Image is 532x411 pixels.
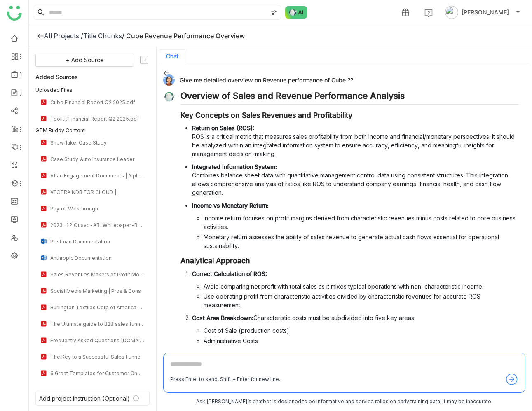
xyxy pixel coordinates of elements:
[35,54,134,67] button: + Add Source
[50,189,145,195] div: VECTRA NDR FOR CLOUD |
[40,353,47,360] img: pdf.svg
[180,111,519,120] h3: Key Concepts on Sales Revenues and Profitability
[204,336,519,345] li: Administrative Costs
[180,256,519,265] h3: Analytical Approach
[204,346,519,355] li: Sales Costs
[192,270,267,277] strong: Correct Calculation of ROS:
[192,314,253,321] strong: Cost Area Breakdown:
[50,370,145,376] div: 6 Great Templates for Customer Onboarding Emails
[192,162,519,197] p: Combines balance sheet data with quantitative management control data using consistent structures...
[40,255,47,261] img: docx.svg
[40,222,47,228] img: pdf.svg
[163,398,525,406] div: Ask [PERSON_NAME]’s chatbot is designed to be informative and service relies on early training da...
[163,74,519,86] div: Give me detailed overview on Revenue performance of Cube ??
[180,91,519,105] h2: Overview of Sales and Revenue Performance Analysis
[166,53,178,60] button: Chat
[40,370,47,376] img: pdf.svg
[50,354,145,360] div: The Key to a Successful Sales Funnel
[40,271,47,278] img: pdf.svg
[50,271,145,278] div: Sales Revenues Makers of Profit Monetary Cash Flow New
[50,288,145,294] div: Social Media Marketing | Pros & Cons
[443,6,522,19] button: [PERSON_NAME]
[40,139,47,146] img: pdf.svg
[204,233,519,250] li: Monetary return assesses the ability of sales revenue to generate actual cash flows essential for...
[40,337,47,343] img: pdf.svg
[50,140,145,146] div: Snowflake: Case Study
[204,326,519,335] li: Cost of Sale (production costs)
[204,282,519,291] li: Avoid comparing net profit with total sales as it mixes typical operations with non-characteristi...
[424,9,433,17] img: help.svg
[122,32,245,40] div: / Cube Revenue Performance Overview
[50,321,145,327] div: The Ultimate guide to B2B sales funnels
[170,376,281,383] div: Press Enter to send, Shift + Enter for new line..
[50,99,145,105] div: Cube Financial Report Q2 2025.pdf
[50,255,145,261] div: Anthropic Documentation
[462,8,509,17] span: [PERSON_NAME]
[192,313,519,322] p: Characteristic costs must be subdivided into five key areas:
[50,222,145,228] div: 2023-12|Quavo-AB-Whitepaper-Rebranded.pdf
[66,56,104,65] span: + Add Source
[50,173,145,179] div: Aflac Engagement Documents | Alphabet
[50,156,145,162] div: Case Study_Auto Insurance Leader
[50,304,145,311] div: Burlington Textiles Corp of America Geo
[35,127,150,134] div: GTM Buddy Content
[285,6,307,19] img: ask-buddy-normal.svg
[50,116,145,122] div: Toolkit Financial Report Q2 2025.pdf
[50,205,145,212] div: Payroll Walkthrough
[192,202,269,209] strong: Income vs Monetary Return:
[39,395,130,402] div: Add project instruction (Optional)
[192,124,254,131] strong: Return on Sales (ROS):
[40,172,47,179] img: pdf.svg
[40,115,47,122] img: pdf.svg
[271,9,277,16] img: search-type.svg
[7,6,22,21] img: logo
[40,205,47,212] img: pdf.svg
[44,32,83,40] div: All Projects /
[40,99,47,105] img: pdf.svg
[192,163,277,170] strong: Integrated Information System:
[40,238,47,245] img: docx.svg
[40,287,47,294] img: pdf.svg
[40,156,47,162] img: pdf.svg
[50,337,145,343] div: Frequently Asked Questions [DOMAIN_NAME]
[35,86,150,94] div: Uploaded Files
[204,214,519,231] li: Income return focuses on profit margins derived from characteristic revenues minus costs related ...
[192,124,519,158] p: ROS is a critical metric that measures sales profitability from both income and financial/monetar...
[40,304,47,311] img: pdf.svg
[83,32,122,40] div: Title Chunks
[35,72,150,82] div: Added Sources
[204,292,519,309] li: Use operating profit from characteristic activities divided by characteristic revenues for accura...
[40,189,47,195] img: pdf.svg
[50,238,145,245] div: Postman Documentation
[445,6,458,19] img: avatar
[40,320,47,327] img: pdf.svg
